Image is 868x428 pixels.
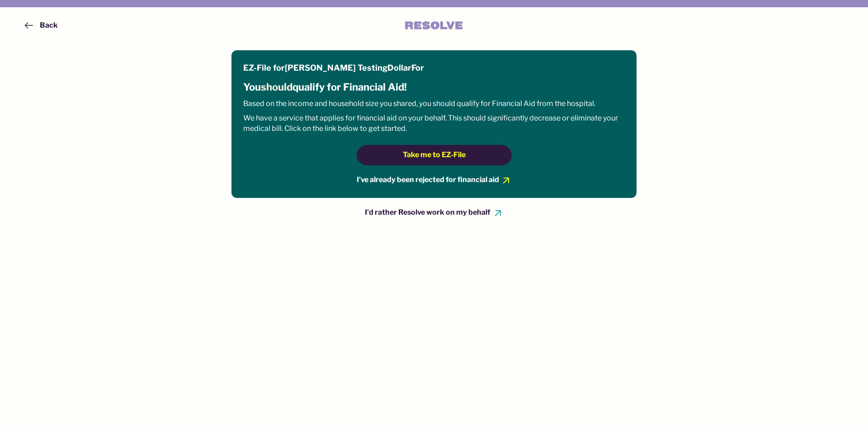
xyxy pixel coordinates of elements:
[243,99,625,109] div: Based on the income and household size you shared, you should qualify for Financial Aid from the ...
[23,20,58,31] button: Back
[236,207,632,219] button: I'd rather Resolve work on my behalf
[40,20,58,30] div: Back
[243,62,625,73] div: EZ-File for [PERSON_NAME] TestingDollarFor
[357,175,499,185] div: I've already been rejected for financial aid
[243,80,625,94] div: You qualify for Financial Aid!
[403,150,466,160] span: Take me to EZ-File
[243,174,625,186] button: I've already been rejected for financial aid
[243,113,625,134] div: We have a service that applies for financial aid on your behalf. This should significantly decrea...
[365,207,490,217] div: I'd rather Resolve work on my behalf
[357,145,512,165] button: Take me to EZ-File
